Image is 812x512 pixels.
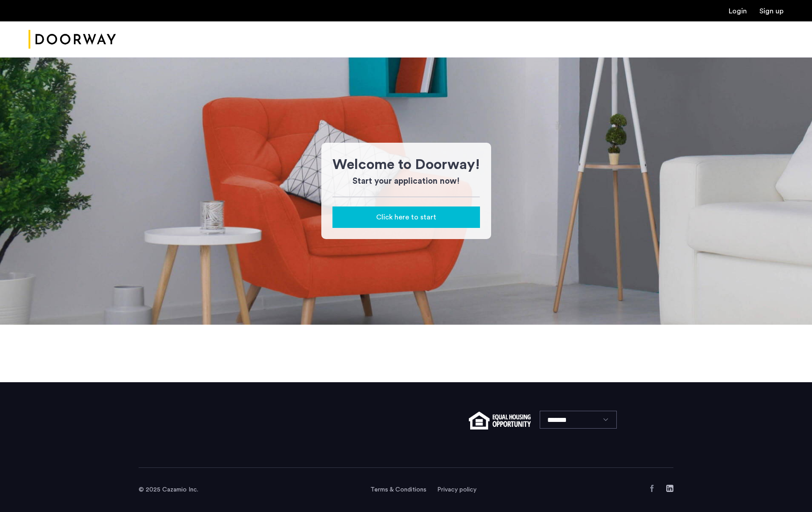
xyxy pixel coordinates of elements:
button: button [332,206,480,228]
img: logo [29,23,116,56]
a: Login [729,8,747,15]
a: Privacy policy [437,485,476,494]
a: Facebook [648,485,656,492]
a: Cazamio Logo [29,23,116,56]
a: LinkedIn [666,485,673,492]
img: equal-housing.png [469,412,531,429]
h1: Welcome to Doorway! [332,154,480,175]
span: Click here to start [376,212,436,223]
a: Terms and conditions [370,485,427,494]
a: Registration [759,8,783,15]
h3: Start your application now! [332,175,480,188]
select: Language select [540,411,617,429]
span: © 2025 Cazamio Inc. [139,487,198,493]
